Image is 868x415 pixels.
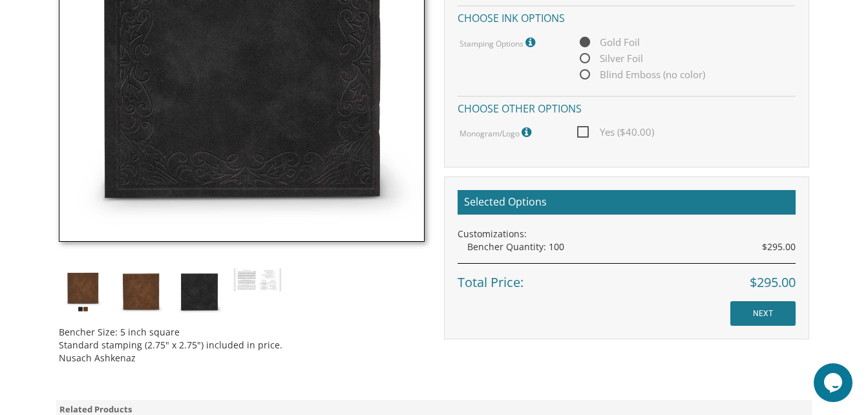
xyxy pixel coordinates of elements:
[458,96,796,118] h4: Choose other options
[577,34,640,50] span: Gold Foil
[730,301,796,326] input: NEXT
[460,124,535,141] label: Monogram/Logo
[577,50,643,67] span: Silver Foil
[59,316,424,365] div: Bencher Size: 5 inch square Standard stamping (2.75" x 2.75") included in price. Nusach Ashkenaz
[458,190,796,215] h2: Selected Options
[814,363,855,402] iframe: chat widget
[467,240,796,253] div: Bencher Quantity: 100
[577,67,705,83] span: Blind Emboss (no color)
[175,268,224,316] img: black_seude.jpg
[458,228,796,240] div: Customizations:
[233,268,282,292] img: bp%20bencher%20inside%201.JPG
[458,5,796,28] h4: Choose ink options
[59,268,107,316] img: tiferes_seude.jpg
[458,263,796,292] div: Total Price:
[750,273,796,292] span: $295.00
[117,268,165,316] img: brown_seude.jpg
[762,240,796,253] span: $295.00
[577,124,654,140] span: Yes ($40.00)
[460,34,538,51] label: Stamping Options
